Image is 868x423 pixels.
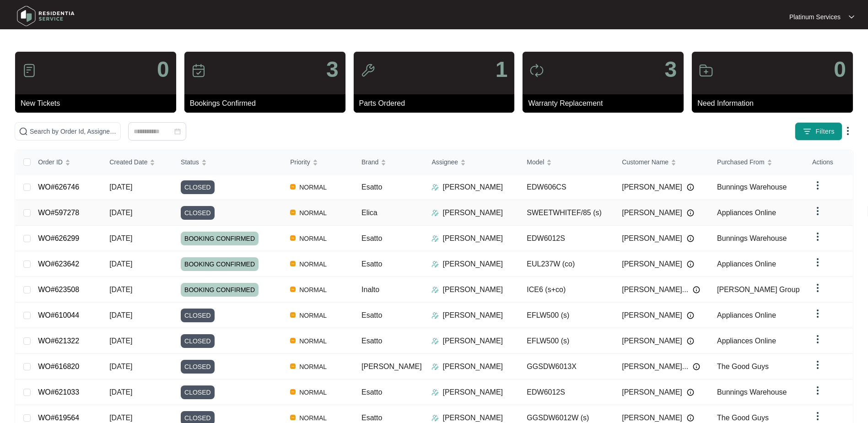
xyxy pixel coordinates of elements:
img: dropdown arrow [842,125,853,136]
span: Bunnings Warehouse [717,388,787,396]
span: [DATE] [109,234,132,242]
span: [DATE] [109,388,132,396]
span: [DATE] [109,311,132,319]
span: Esatto [361,234,382,242]
td: EFLW500 (s) [519,328,615,354]
img: Info icon [693,286,700,293]
img: Assigner Icon [431,363,439,370]
span: CLOSED [181,385,215,399]
p: [PERSON_NAME] [442,259,503,270]
p: [PERSON_NAME] [442,361,503,372]
a: WO#597278 [38,209,79,217]
td: EDW6012S [519,380,615,405]
img: icon [191,63,206,78]
td: EUL237W (co) [519,251,615,277]
img: Info icon [687,209,694,217]
th: Assignee [424,150,519,174]
span: NORMAL [296,182,330,193]
img: dropdown arrow [812,359,823,370]
span: [PERSON_NAME] [622,259,682,270]
span: NORMAL [296,336,330,347]
p: New Tickets [21,98,176,109]
span: [DATE] [109,286,132,293]
a: WO#610044 [38,311,79,319]
img: Info icon [687,184,694,191]
img: icon [361,63,375,78]
span: NORMAL [296,207,330,218]
span: Assignee [431,157,458,167]
img: Vercel Logo [290,338,296,343]
span: [PERSON_NAME] [361,363,422,370]
img: Vercel Logo [290,415,296,420]
span: [DATE] [109,260,132,268]
span: Esatto [361,260,382,268]
a: WO#623508 [38,286,79,293]
span: Elica [361,209,377,217]
td: EDW606CS [519,174,615,200]
img: Info icon [687,337,694,345]
span: NORMAL [296,259,330,270]
a: WO#616820 [38,363,79,370]
p: [PERSON_NAME] [442,207,503,218]
span: CLOSED [181,180,215,194]
span: [PERSON_NAME] Group [717,286,800,293]
span: Order ID [38,157,63,167]
img: Assigner Icon [431,312,439,319]
img: Assigner Icon [431,337,439,345]
span: BOOKING CONFIRMED [181,257,259,271]
span: [DATE] [109,363,132,370]
p: 3 [664,59,677,81]
span: CLOSED [181,334,215,348]
span: Appliances Online [717,337,776,345]
img: Assigner Icon [431,209,439,217]
img: Info icon [693,363,700,370]
span: CLOSED [181,206,215,220]
img: Info icon [687,312,694,319]
span: CLOSED [181,309,215,322]
img: Vercel Logo [290,261,296,266]
img: dropdown arrow [812,206,823,217]
th: Actions [805,150,852,174]
span: Appliances Online [717,260,776,268]
span: [PERSON_NAME] [622,233,682,244]
th: Priority [283,150,354,174]
a: WO#626299 [38,234,79,242]
span: [PERSON_NAME] [622,182,682,193]
td: ICE6 (s+co) [519,277,615,303]
p: Warranty Replacement [528,98,684,109]
p: 0 [834,59,846,81]
a: WO#619564 [38,414,79,422]
p: 3 [326,59,339,81]
p: [PERSON_NAME] [442,310,503,321]
img: Vercel Logo [290,235,296,241]
span: CLOSED [181,360,215,374]
img: Vercel Logo [290,363,296,369]
img: dropdown arrow [812,231,823,242]
span: Esatto [361,337,382,345]
span: NORMAL [296,361,330,372]
img: Vercel Logo [290,312,296,318]
img: icon [529,63,544,78]
img: filter icon [803,127,812,136]
span: Bunnings Warehouse [717,234,787,242]
span: NORMAL [296,387,330,398]
img: icon [22,63,37,78]
td: EDW6012S [519,226,615,251]
span: [DATE] [109,183,132,191]
span: NORMAL [296,233,330,244]
p: 1 [496,59,508,81]
span: Esatto [361,388,382,396]
img: Vercel Logo [290,210,296,215]
input: Search by Order Id, Assignee Name, Customer Name, Brand and Model [30,126,117,136]
p: [PERSON_NAME] [442,284,503,295]
p: 0 [157,59,169,81]
span: Filters [815,127,835,136]
th: Brand [354,150,424,174]
span: NORMAL [296,310,330,321]
th: Purchased From [710,150,805,174]
img: dropdown arrow [812,257,823,268]
span: [PERSON_NAME] [622,387,682,398]
span: The Good Guys [717,414,769,422]
span: Inalto [361,286,379,293]
span: [DATE] [109,337,132,345]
